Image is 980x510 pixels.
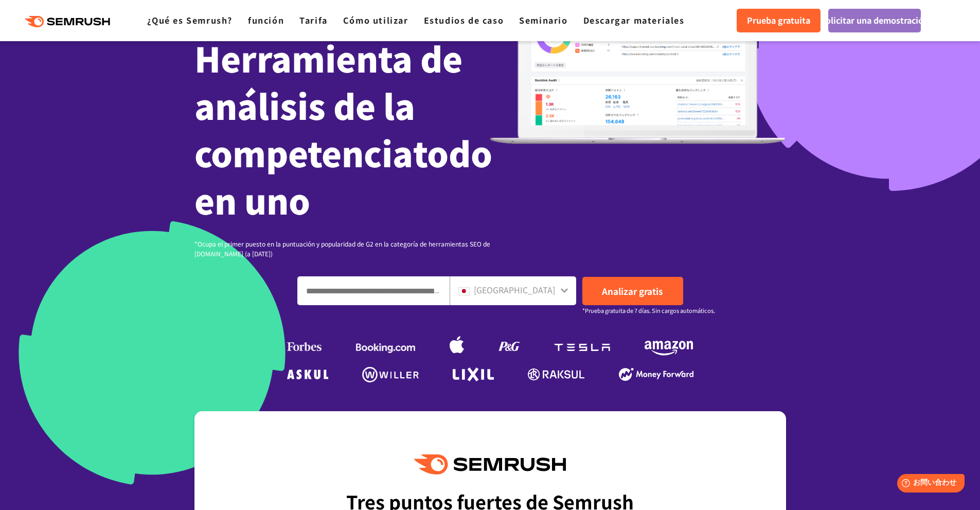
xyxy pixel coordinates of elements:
a: Analizar gratis [582,277,683,305]
font: Analizar gratis [602,285,663,297]
a: función [248,14,284,26]
a: Seminario [519,14,567,26]
img: Semrush [414,454,565,474]
iframe: Help widget launcher [888,470,969,499]
font: Herramienta de análisis de la competencia [194,33,462,177]
font: [GEOGRAPHIC_DATA] [474,284,555,296]
a: Prueba gratuita [737,9,821,32]
font: *Prueba gratuita de 7 días. Sin cargos automáticos. [582,306,715,314]
font: *Ocupa el primer puesto en la puntuación y popularidad de G2 en la categoría de herramientas SEO ... [194,239,490,258]
font: Solicitar una demostración [821,14,929,26]
a: Estudios de caso [424,14,504,26]
font: Prueba gratuita [747,14,810,26]
input: Introduzca un dominio, una palabra clave o una URL [298,277,449,305]
font: todo en uno [194,128,492,224]
a: ¿Qué es Semrush? [147,14,233,26]
a: Cómo utilizar [343,14,408,26]
a: Descargar materiales [583,14,685,26]
a: Solicitar una demostración [828,9,921,32]
a: Tarifa [299,14,328,26]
